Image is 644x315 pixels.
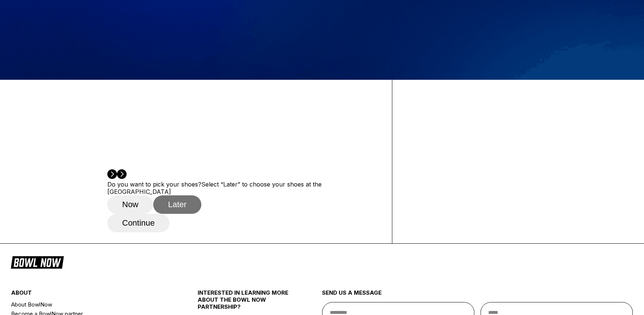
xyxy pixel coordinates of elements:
[11,300,167,309] a: About BowlNow
[107,214,170,232] button: Continue
[107,181,201,188] label: Do you want to pick your shoes?
[107,181,322,195] label: Select “Later” to choose your shoes at the [GEOGRAPHIC_DATA]
[11,289,167,300] div: about
[153,195,201,214] button: Later
[107,195,153,214] button: Now
[322,289,633,302] div: send us a message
